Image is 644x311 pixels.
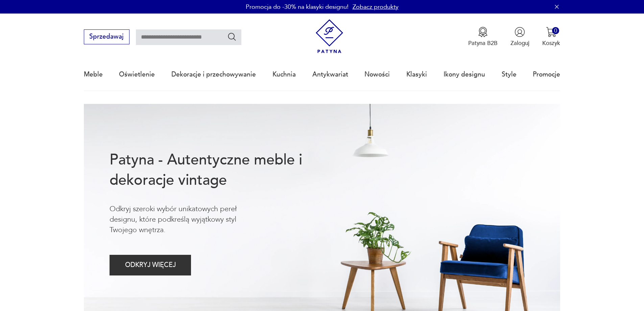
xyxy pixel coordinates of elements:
[353,3,399,11] a: Zobacz produkty
[110,263,191,268] a: ODKRYJ WIĘCEJ
[444,59,485,90] a: Ikony designu
[468,27,498,47] a: Ikona medaluPatyna B2B
[312,19,347,53] img: Patyna - sklep z meblami i dekoracjami vintage
[468,39,498,47] p: Patyna B2B
[510,39,529,47] p: Zaloguj
[546,27,556,37] img: Ikona koszyka
[84,35,129,40] a: Sprzedawaj
[510,27,529,47] button: Zaloguj
[110,204,264,236] p: Odkryj szeroki wybór unikatowych pereł designu, które podkreślą wyjątkowy styl Twojego wnętrza.
[502,59,517,90] a: Style
[312,59,348,90] a: Antykwariat
[533,59,560,90] a: Promocje
[110,150,329,191] h1: Patyna - Autentyczne meble i dekoracje vintage
[364,59,390,90] a: Nowości
[84,59,103,90] a: Meble
[110,255,191,275] button: ODKRYJ WIĘCEJ
[478,27,488,37] img: Ikona medalu
[406,59,427,90] a: Klasyki
[542,27,560,47] button: 0Koszyk
[515,27,525,37] img: Ikonka użytkownika
[119,59,155,90] a: Oświetlenie
[246,3,349,11] p: Promocja do -30% na klasyki designu!
[171,59,256,90] a: Dekoracje i przechowywanie
[272,59,296,90] a: Kuchnia
[227,32,237,42] button: Szukaj
[552,27,559,34] div: 0
[468,27,498,47] button: Patyna B2B
[84,29,129,44] button: Sprzedawaj
[542,39,560,47] p: Koszyk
